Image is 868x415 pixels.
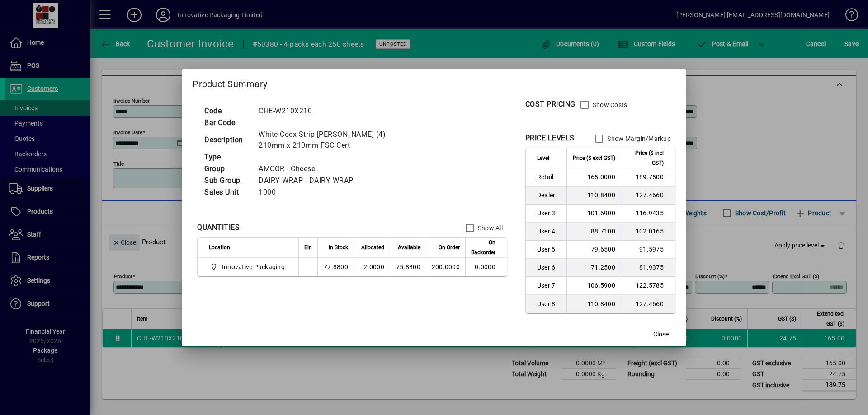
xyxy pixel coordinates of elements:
td: 189.7500 [621,168,675,187]
td: CHE-W210X210 [254,105,419,117]
td: Description [200,129,254,151]
span: In Stock [329,242,348,252]
label: Show Margin/Markup [605,134,671,143]
td: 101.6900 [566,205,621,223]
span: Innovative Packaging [222,262,285,271]
span: Close [653,330,669,339]
td: 1000 [254,187,419,198]
td: Type [200,151,254,163]
td: DAIRY WRAP - DAIRY WRAP [254,175,419,187]
span: Level [537,153,549,163]
div: COST PRICING [525,99,576,110]
td: 71.2500 [566,259,621,277]
label: Show Costs [591,100,627,109]
span: 200.0000 [432,263,460,270]
span: Available [398,242,420,252]
span: Dealer [537,191,561,200]
span: User 8 [537,299,561,308]
td: Group [200,163,254,175]
span: User 7 [537,281,561,290]
span: Price ($ incl GST) [627,148,664,168]
td: Code [200,105,254,117]
span: User 5 [537,245,561,254]
td: Sub Group [200,175,254,187]
h2: Product Summary [182,69,686,95]
td: 122.5785 [621,277,675,295]
label: Show All [476,224,503,233]
span: Bin [304,242,312,252]
span: Allocated [361,242,384,252]
div: PRICE LEVELS [525,133,575,144]
td: 88.7100 [566,223,621,241]
td: 81.9375 [621,259,675,277]
td: 102.0165 [621,223,675,241]
span: Price ($ excl GST) [573,153,615,163]
td: 110.8400 [566,295,621,313]
td: AMCOR - Cheese [254,163,419,175]
button: Close [646,326,675,343]
td: White Coex Strip [PERSON_NAME] (4) 210mm x 210mm FSC Cert [254,129,419,151]
td: 91.5975 [621,241,675,259]
td: 127.4660 [621,187,675,205]
td: Sales Unit [200,187,254,198]
span: On Order [439,242,460,252]
td: 110.8400 [566,187,621,205]
td: 79.6500 [566,241,621,259]
div: QUANTITIES [197,222,240,233]
span: User 4 [537,227,561,236]
td: 116.9435 [621,205,675,223]
td: 2.0000 [354,258,390,276]
td: 77.8800 [317,258,354,276]
span: Retail [537,173,561,182]
span: User 3 [537,209,561,218]
td: 75.8800 [390,258,426,276]
td: 106.5900 [566,277,621,295]
span: User 6 [537,263,561,272]
span: Location [209,242,230,252]
td: Bar Code [200,117,254,129]
td: 0.0000 [465,258,507,276]
td: 165.0000 [566,168,621,187]
td: 127.4660 [621,295,675,313]
span: On Backorder [471,238,495,257]
span: Innovative Packaging [209,261,288,272]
